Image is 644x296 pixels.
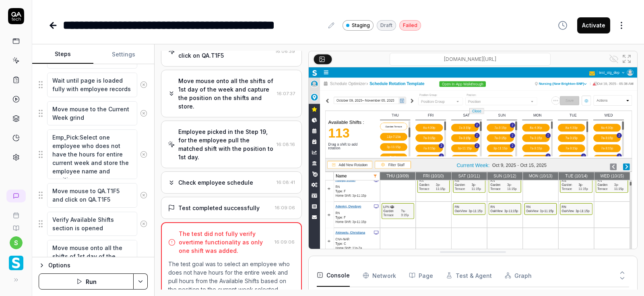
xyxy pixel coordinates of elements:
[179,229,271,255] div: The test did not fully verify overtime functionality as only one shift was added.
[317,264,350,287] button: Console
[39,72,148,98] div: Suggestions
[620,52,633,65] button: Open in full screen
[3,249,29,272] button: Smartlinx Logo
[10,236,23,249] button: s
[275,48,295,54] time: 16:06:39
[39,101,148,126] div: Suggestions
[352,22,370,29] span: Staging
[93,45,155,64] button: Settings
[137,146,151,163] button: Remove step
[505,264,532,287] button: Graph
[48,261,148,270] div: Options
[275,239,295,245] time: 16:09:06
[9,256,23,270] img: Smartlinx Logo
[363,264,396,287] button: Network
[137,105,151,121] button: Remove step
[446,264,492,287] button: Test & Agent
[137,252,151,269] button: Remove step
[178,43,272,60] div: Move mouse to QA.T1F5 and click on QA.T1F5
[39,273,134,290] button: Run
[178,178,253,187] div: Check employee schedule
[553,17,572,33] button: View version history
[343,20,374,31] a: Staging
[39,240,148,281] div: Suggestions
[277,91,295,96] time: 16:07:37
[409,264,433,287] button: Page
[137,187,151,203] button: Remove step
[399,20,421,31] div: Failed
[3,219,29,231] a: Documentation
[275,205,295,211] time: 16:09:06
[309,67,637,273] img: Screenshot
[178,127,273,161] div: Employee picked in the Step 19, for the employee pull the matched shift with the position to 1st ...
[3,206,29,219] a: Book a call with us
[607,52,620,65] button: Show all interative elements
[137,216,151,232] button: Remove step
[178,77,274,110] div: Move mouse onto all the shifts of 1st day of the week and capture the position on the shifts and ...
[178,204,260,212] div: Test completed successfully
[277,142,295,147] time: 16:08:16
[577,17,610,33] button: Activate
[39,211,148,237] div: Suggestions
[39,261,148,270] button: Options
[39,129,148,179] div: Suggestions
[137,77,151,93] button: Remove step
[6,190,26,202] a: New conversation
[277,179,295,185] time: 16:08:41
[39,183,148,208] div: Suggestions
[377,20,396,31] div: Draft
[32,45,93,64] button: Steps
